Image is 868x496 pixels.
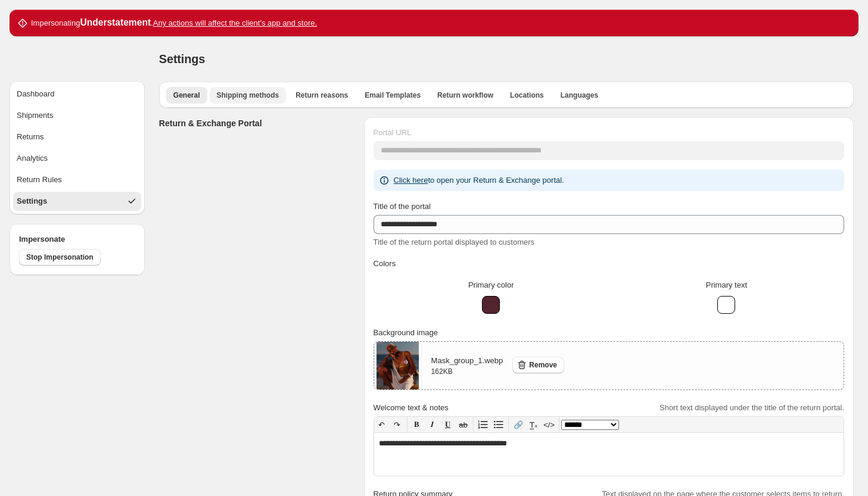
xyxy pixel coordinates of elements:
[13,170,141,189] button: Return Rules
[510,91,544,100] span: Locations
[31,17,317,29] p: Impersonating .
[80,17,151,27] strong: Understatement
[437,91,493,100] span: Return workflow
[173,91,200,100] span: General
[394,176,564,185] span: to open your Return & Exchange portal.
[374,328,438,337] span: Background image
[17,88,55,100] div: Dashboard
[425,417,440,432] button: 𝑰
[511,417,526,432] button: 🔗
[17,110,53,121] div: Shipments
[295,91,348,100] span: Return reasons
[706,280,747,289] span: Primary text
[17,174,62,186] div: Return Rules
[19,249,101,266] button: Stop Impersonation
[431,367,503,376] p: 162 KB
[445,420,450,429] span: 𝐔
[365,91,421,100] span: Email Templates
[17,131,44,143] div: Returns
[468,280,514,289] span: Primary color
[659,403,844,412] span: Short text displayed under the title of the return portal.
[526,417,542,432] button: T̲ₓ
[17,152,48,164] div: Analytics
[529,360,557,370] span: Remove
[561,91,598,100] span: Languages
[13,85,141,104] button: Dashboard
[13,127,141,146] button: Returns
[440,417,456,432] button: 𝐔
[13,192,141,211] button: Settings
[431,355,503,376] div: Mask_group_1.webp
[409,417,425,432] button: 𝐁
[374,417,390,432] button: ↶
[374,259,396,268] span: Colors
[456,417,471,432] button: ab
[374,202,431,211] span: Title of the portal
[374,128,412,137] span: Portal URL
[17,195,47,207] div: Settings
[159,117,354,129] h3: Return & Exchange Portal
[512,357,564,373] button: Remove
[459,420,467,429] s: ab
[542,417,557,432] button: </>
[390,417,405,432] button: ↷
[491,417,506,432] button: Bullet list
[26,252,94,262] span: Stop Impersonation
[475,417,491,432] button: Numbered list
[13,149,141,168] button: Analytics
[374,238,534,247] span: Title of the return portal displayed to customers
[13,106,141,125] button: Shipments
[374,403,449,412] span: Welcome text & notes
[159,52,205,65] span: Settings
[394,176,428,185] a: Click here
[217,91,279,100] span: Shipping methods
[153,18,317,27] u: Any actions will affect the client's app and store.
[19,233,135,245] h4: Impersonate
